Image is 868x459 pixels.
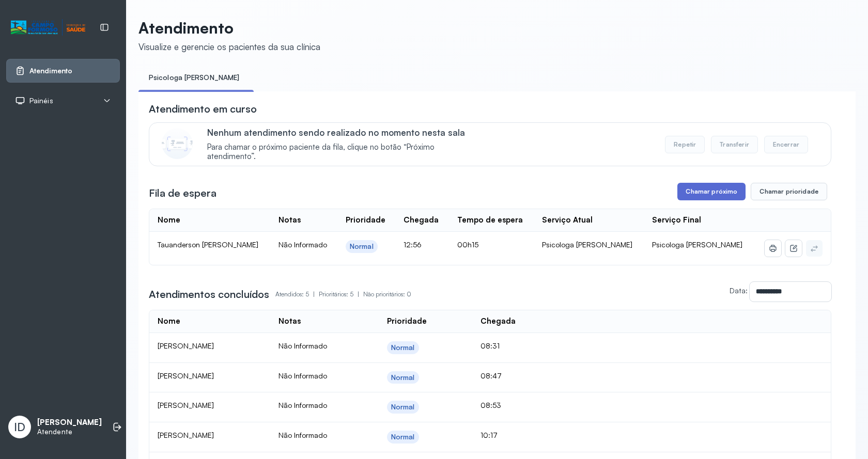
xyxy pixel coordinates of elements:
[711,136,758,153] button: Transferir
[278,316,301,326] div: Notas
[158,341,214,350] span: [PERSON_NAME]
[37,418,102,428] p: [PERSON_NAME]
[481,316,516,326] div: Chegada
[275,287,319,302] p: Atendidos: 5
[158,401,214,409] span: [PERSON_NAME]
[665,136,705,153] button: Repetir
[158,431,214,439] span: [PERSON_NAME]
[207,127,481,138] p: Nenhum atendimento sendo realizado no momento nesta sala
[346,215,385,225] div: Prioridade
[350,242,374,251] div: Normal
[391,433,415,441] div: Normal
[138,69,250,86] a: Psicologa [PERSON_NAME]
[138,41,320,52] div: Visualize e gerencie os pacientes da sua clínica
[387,316,427,326] div: Prioridade
[11,19,85,36] img: Logotipo do estabelecimento
[149,186,216,200] h3: Fila de espera
[149,102,257,116] h3: Atendimento em curso
[207,143,481,162] span: Para chamar o próximo paciente da fila, clique no botão “Próximo atendimento”.
[404,240,422,249] span: 12:56
[481,371,502,380] span: 08:47
[158,316,180,326] div: Nome
[391,343,415,352] div: Normal
[542,240,636,249] div: Psicologa [PERSON_NAME]
[542,215,593,225] div: Serviço Atual
[481,401,501,409] span: 08:53
[391,373,415,382] div: Normal
[363,287,411,302] p: Não prioritários: 0
[730,286,748,295] label: Data:
[149,287,269,302] h3: Atendimentos concluídos
[404,215,439,225] div: Chegada
[158,371,214,380] span: [PERSON_NAME]
[313,290,315,298] span: |
[751,183,827,200] button: Chamar prioridade
[158,215,180,225] div: Nome
[15,66,111,76] a: Atendimento
[162,128,193,159] img: Imagem de CalloutCard
[764,136,808,153] button: Encerrar
[278,215,301,225] div: Notas
[158,240,258,249] span: Tauanderson [PERSON_NAME]
[37,428,102,436] p: Atendente
[29,67,72,75] span: Atendimento
[278,431,327,439] span: Não Informado
[319,287,363,302] p: Prioritários: 5
[391,403,415,411] div: Normal
[278,341,327,350] span: Não Informado
[677,183,746,200] button: Chamar próximo
[358,290,359,298] span: |
[278,401,327,409] span: Não Informado
[457,215,523,225] div: Tempo de espera
[138,19,320,37] p: Atendimento
[278,371,327,380] span: Não Informado
[652,215,701,225] div: Serviço Final
[652,240,742,249] span: Psicologa [PERSON_NAME]
[457,240,478,249] span: 00h15
[481,431,498,439] span: 10:17
[278,240,327,249] span: Não Informado
[29,97,53,105] span: Painéis
[481,341,500,350] span: 08:31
